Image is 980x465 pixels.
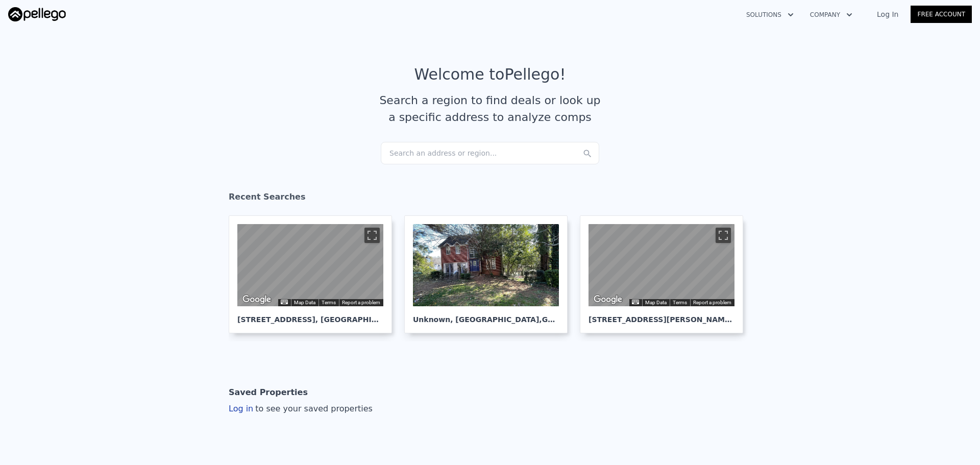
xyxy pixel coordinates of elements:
img: Pellego [8,7,66,21]
button: Toggle fullscreen view [364,228,380,243]
button: Toggle fullscreen view [716,228,731,243]
button: Map Data [294,299,315,306]
button: Map Data [645,299,667,306]
img: Google [240,293,274,306]
div: Unknown , [GEOGRAPHIC_DATA] [413,306,559,325]
button: Company [802,6,861,24]
button: Keyboard shortcuts [632,300,639,304]
span: to see your saved properties [253,404,373,413]
div: Map [237,224,383,306]
a: Map [STREET_ADDRESS], [GEOGRAPHIC_DATA] [229,215,400,333]
a: Report a problem [693,300,731,305]
div: Log in [229,403,373,415]
button: Keyboard shortcuts [281,300,288,304]
a: Map [STREET_ADDRESS][PERSON_NAME], [GEOGRAPHIC_DATA] [580,215,751,333]
div: Saved Properties [229,382,308,403]
button: Solutions [738,6,802,24]
img: Google [591,293,625,306]
span: , GA 30294 [539,315,580,324]
div: Search an address or region... [381,142,599,164]
a: Unknown, [GEOGRAPHIC_DATA],GA 30294 [404,215,576,333]
a: Terms [673,300,687,305]
div: [STREET_ADDRESS][PERSON_NAME] , [GEOGRAPHIC_DATA] [589,306,734,325]
a: Open this area in Google Maps (opens a new window) [591,293,625,306]
div: Street View [589,224,734,306]
a: Free Account [911,6,972,23]
div: Street View [237,224,383,306]
div: Map [589,224,734,306]
a: Open this area in Google Maps (opens a new window) [240,293,274,306]
a: Log In [865,9,911,19]
div: Search a region to find deals or look up a specific address to analyze comps [376,92,604,126]
div: Recent Searches [229,183,751,215]
div: Welcome to Pellego ! [414,65,566,84]
div: [STREET_ADDRESS] , [GEOGRAPHIC_DATA] [237,306,383,325]
a: Report a problem [342,300,380,305]
a: Terms [322,300,336,305]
